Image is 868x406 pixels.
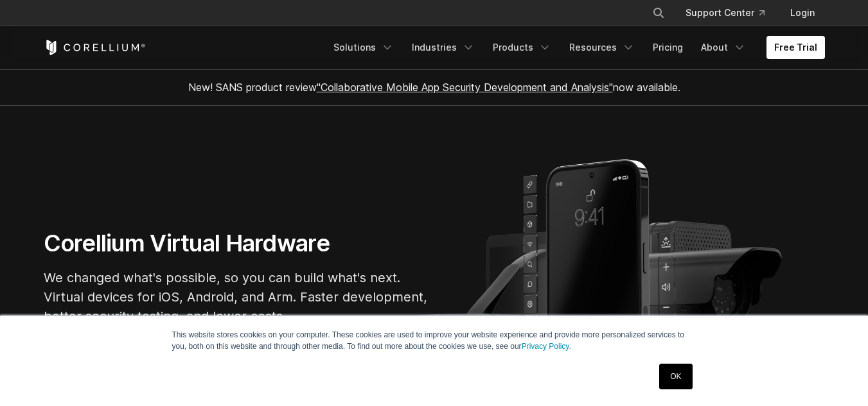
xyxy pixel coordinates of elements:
[44,268,429,326] p: We changed what's possible, so you can build what's next. Virtual devices for iOS, Android, and A...
[780,1,825,24] a: Login
[522,342,571,351] a: Privacy Policy.
[675,1,775,24] a: Support Center
[326,36,402,59] a: Solutions
[562,36,642,59] a: Resources
[317,81,613,94] a: "Collaborative Mobile App Security Development and Analysis"
[647,1,670,24] button: Search
[637,1,825,24] div: Navigation Menu
[44,229,429,258] h1: Corellium Virtual Hardware
[645,36,691,59] a: Pricing
[485,36,559,59] a: Products
[326,36,825,59] div: Navigation Menu
[44,40,146,55] a: Corellium Home
[766,36,825,59] a: Free Trial
[172,329,696,352] p: This website stores cookies on your computer. These cookies are used to improve your website expe...
[659,364,692,389] a: OK
[188,81,680,94] span: New! SANS product review now available.
[693,36,754,59] a: About
[404,36,483,59] a: Industries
